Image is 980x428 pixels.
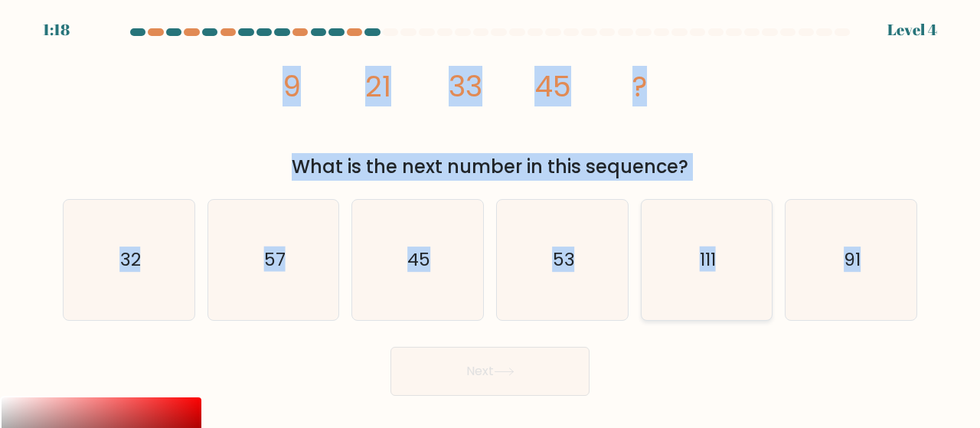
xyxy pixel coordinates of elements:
text: 32 [119,247,140,273]
text: 111 [700,247,716,273]
div: Level 4 [887,18,937,41]
tspan: 21 [365,66,391,106]
text: 53 [552,247,574,273]
div: 1:18 [43,18,70,41]
text: 91 [844,247,861,273]
tspan: 45 [534,66,571,106]
tspan: ? [632,66,647,106]
div: What is the next number in this sequence? [72,153,908,181]
text: 45 [407,247,430,273]
tspan: 33 [449,66,482,106]
text: 57 [264,247,286,273]
button: Next [390,347,590,396]
tspan: 9 [283,66,301,106]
